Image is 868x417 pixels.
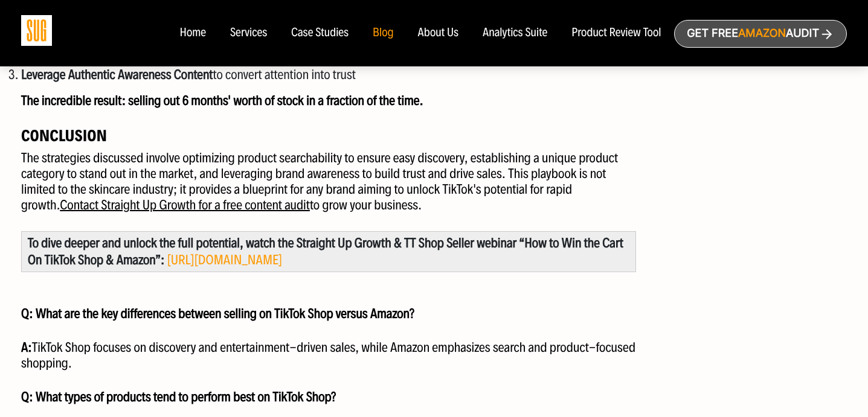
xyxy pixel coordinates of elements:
a: Analytics Suite [483,27,547,40]
strong: The incredible result: selling out 6 months' worth of stock in a fraction of the time. [21,92,423,109]
a: Blog [373,27,394,40]
img: Sug [21,15,52,46]
a: Services [230,27,267,40]
p: The strategies discussed involve optimizing product searchability to ensure easy discovery, estab... [21,150,636,213]
strong: Leverage Authentic Awareness Content [21,66,213,83]
strong: A: [21,339,32,355]
a: Product Review Tool [571,27,661,40]
li: to convert attention into trust [21,66,636,83]
strong: Q: What are the key differences between selling on TikTok Shop versus Amazon? [21,305,414,322]
a: Get freeAmazonAudit [674,20,847,48]
a: Contact Straight Up Growth for a free content audit [60,197,310,213]
strong: Q: What types of products tend to perform best on TikTok Shop? [21,389,336,405]
a: About Us [418,27,459,40]
a: [URL][DOMAIN_NAME] [167,252,283,268]
strong: Conclusion [21,126,107,145]
a: Case Studies [291,27,349,40]
strong: To dive deeper and unlock the full potential, watch the Straight Up Growth & TT Shop Seller webin... [28,235,623,268]
span: Amazon [738,27,786,40]
a: Home [179,27,205,40]
p: TikTok Shop focuses on discovery and entertainment-driven sales, while Amazon emphasizes search a... [21,340,636,371]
